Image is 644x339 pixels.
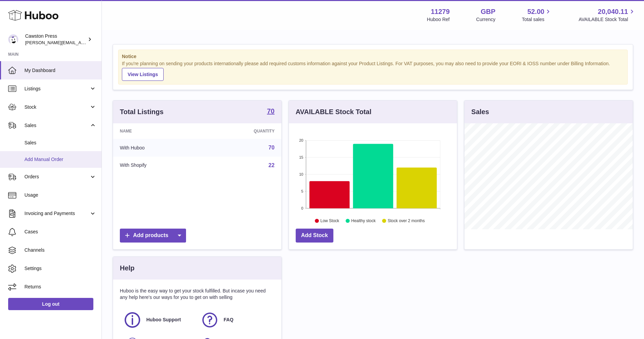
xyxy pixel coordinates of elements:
[24,122,89,129] span: Sales
[269,145,275,150] a: 70
[267,108,274,116] a: 70
[299,138,303,142] text: 20
[24,210,89,217] span: Invoicing and Payments
[24,104,89,110] span: Stock
[388,218,425,223] text: Stock over 2 months
[24,86,89,92] span: Listings
[123,311,194,329] a: Huboo Support
[578,16,636,23] span: AVAILABLE Stock Total
[578,7,636,23] a: 20,040.11 AVAILABLE Stock Total
[24,192,96,198] span: Usage
[25,33,86,46] div: Cawston Press
[301,206,303,210] text: 0
[24,265,96,272] span: Settings
[24,174,89,180] span: Orders
[24,229,96,235] span: Cases
[113,139,204,157] td: With Huboo
[24,284,96,290] span: Returns
[481,7,495,16] strong: GBP
[320,218,339,223] text: Low Stock
[8,298,93,310] a: Log out
[296,107,371,117] h3: AVAILABLE Stock Total
[24,156,96,163] span: Add Manual Order
[522,7,552,23] a: 52.00 Total sales
[146,317,181,323] span: Huboo Support
[120,288,275,301] p: Huboo is the easy way to get your stock fulfilled. But incase you need any help here's our ways f...
[120,107,164,117] h3: Total Listings
[120,229,186,243] a: Add products
[122,53,624,60] strong: Notice
[301,189,303,193] text: 5
[120,264,134,273] h3: Help
[204,123,281,139] th: Quantity
[113,123,204,139] th: Name
[24,67,96,74] span: My Dashboard
[522,16,552,23] span: Total sales
[299,172,303,176] text: 10
[431,7,450,16] strong: 11279
[113,157,204,174] td: With Shopify
[122,60,624,81] div: If you're planning on sending your products internationally please add required customs informati...
[267,108,274,114] strong: 70
[201,311,271,329] a: FAQ
[351,218,376,223] text: Healthy stock
[471,107,489,117] h3: Sales
[476,16,496,23] div: Currency
[224,317,234,323] span: FAQ
[24,140,96,146] span: Sales
[25,40,172,45] span: [PERSON_NAME][EMAIL_ADDRESS][PERSON_NAME][DOMAIN_NAME]
[598,7,628,16] span: 20,040.11
[24,247,96,253] span: Channels
[269,162,275,168] a: 22
[527,7,544,16] span: 52.00
[427,16,450,23] div: Huboo Ref
[8,34,18,44] img: thomas.carson@cawstonpress.com
[122,68,164,81] a: View Listings
[296,229,333,243] a: Add Stock
[299,155,303,159] text: 15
